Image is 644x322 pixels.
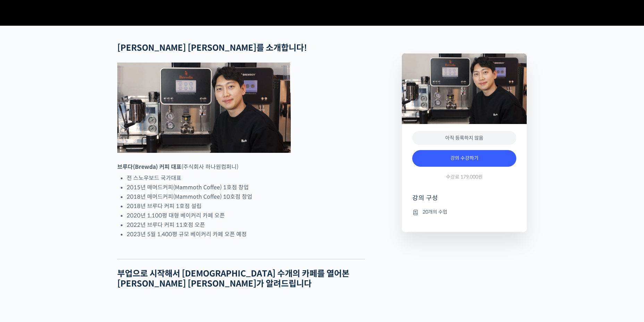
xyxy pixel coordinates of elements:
[127,183,365,192] li: 2015년 매머드커피(Mammoth Coffee) 1호점 창업
[127,201,365,211] li: 2018년 브루다 커피 1호점 설립
[117,43,365,53] h2: [PERSON_NAME] [PERSON_NAME]를 소개합니다!
[117,162,365,172] p: (주식회사 하나원컴퍼니)
[412,150,516,167] a: 강의 수강하기
[446,174,483,180] span: 수강료 179,000원
[117,269,365,289] h2: 부업으로 시작해서 [DEMOGRAPHIC_DATA] 수개의 카페를 열어본 [PERSON_NAME] [PERSON_NAME]가 알려드립니다
[127,173,365,183] li: 전 스노우보드 국가대표
[127,220,365,230] li: 2022년 브루다 커피 11호점 오픈
[127,211,365,220] li: 2020년 1,100평 대형 베이커리 카페 오픈
[46,220,90,238] a: 대화
[412,194,516,208] h4: 강의 구성
[107,231,116,236] span: 설정
[127,192,365,201] li: 2018년 매머드커피(Mammoth Coffee) 10호점 창업
[2,220,46,238] a: 홈
[117,163,181,171] strong: 브루다(Brewda) 커피 대표
[127,230,365,239] li: 2023년 5월 1,400평 규모 베이커리 카페 오픈 예정
[412,131,516,145] div: 아직 등록하지 않음
[22,231,26,236] span: 홈
[90,220,133,238] a: 설정
[63,231,72,237] span: 대화
[412,208,516,216] li: 20개의 수업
